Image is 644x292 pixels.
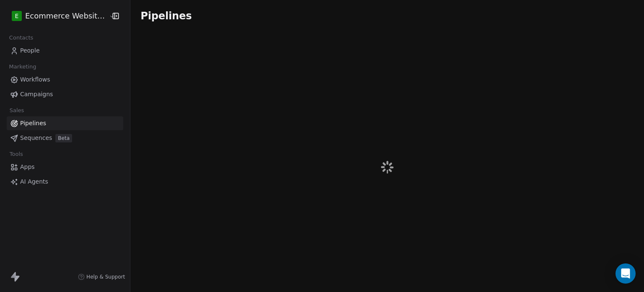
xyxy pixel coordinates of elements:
span: Ecommerce Website Builder [25,11,107,21]
span: Campaigns [20,90,53,99]
span: Beta [55,134,72,142]
span: Help & Support [86,274,125,280]
a: SequencesBeta [7,131,123,145]
a: AI Agents [7,175,123,189]
span: Contacts [5,32,37,44]
a: Pipelines [7,116,123,130]
span: Apps [20,163,35,171]
span: Pipelines [20,119,46,128]
div: Open Intercom Messenger [615,263,636,284]
span: Pipelines [140,10,192,22]
span: People [20,46,40,55]
span: AI Agents [20,177,48,186]
span: Tools [6,148,26,160]
span: Sequences [20,134,52,142]
span: Marketing [5,61,40,73]
span: E [15,12,19,20]
a: Help & Support [78,274,125,280]
button: EEcommerce Website Builder [10,9,103,23]
a: Workflows [7,73,123,87]
a: Campaigns [7,87,123,101]
span: Workflows [20,75,50,84]
a: People [7,44,123,58]
a: Apps [7,160,123,174]
span: Sales [6,104,28,117]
